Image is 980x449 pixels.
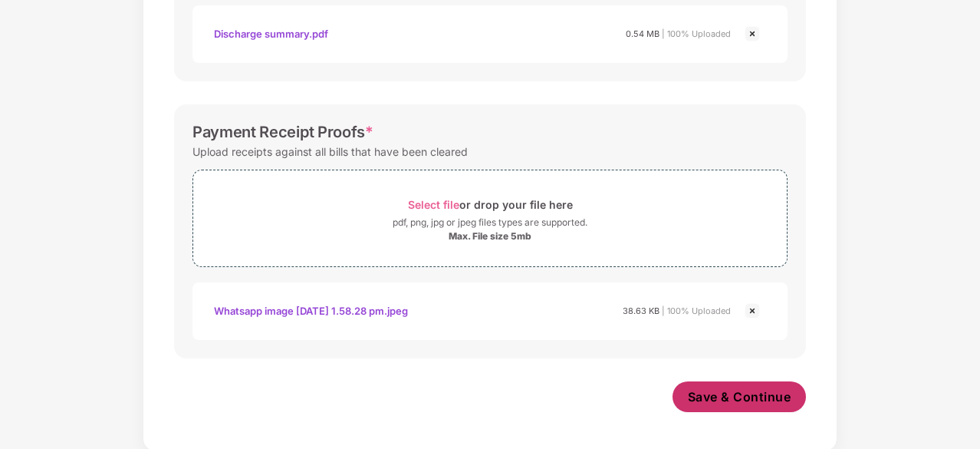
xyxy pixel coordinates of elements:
img: svg+xml;base64,PHN2ZyBpZD0iQ3Jvc3MtMjR4MjQiIHhtbG5zPSJodHRwOi8vd3d3LnczLm9yZy8yMDAwL3N2ZyIgd2lkdG... [743,302,761,320]
span: Save & Continue [688,388,791,405]
span: | 100% Uploaded [662,28,731,39]
button: Save & Continue [673,381,807,412]
span: Select file [408,198,459,211]
span: 38.63 KB [623,305,659,316]
span: 0.54 MB [626,28,659,39]
div: Discharge summary.pdf [214,21,328,47]
div: Payment Receipt Proofs [192,123,373,141]
div: pdf, png, jpg or jpeg files types are supported. [393,215,587,230]
div: Max. File size 5mb [449,230,531,243]
div: or drop your file here [408,194,573,215]
span: | 100% Uploaded [662,305,731,316]
div: Whatsapp image [DATE] 1.58.28 pm.jpeg [214,298,408,324]
span: Select fileor drop your file herepdf, png, jpg or jpeg files types are supported.Max. File size 5mb [193,182,787,255]
div: Upload receipts against all bills that have been cleared [192,141,468,162]
img: svg+xml;base64,PHN2ZyBpZD0iQ3Jvc3MtMjR4MjQiIHhtbG5zPSJodHRwOi8vd3d3LnczLm9yZy8yMDAwL3N2ZyIgd2lkdG... [743,25,761,43]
